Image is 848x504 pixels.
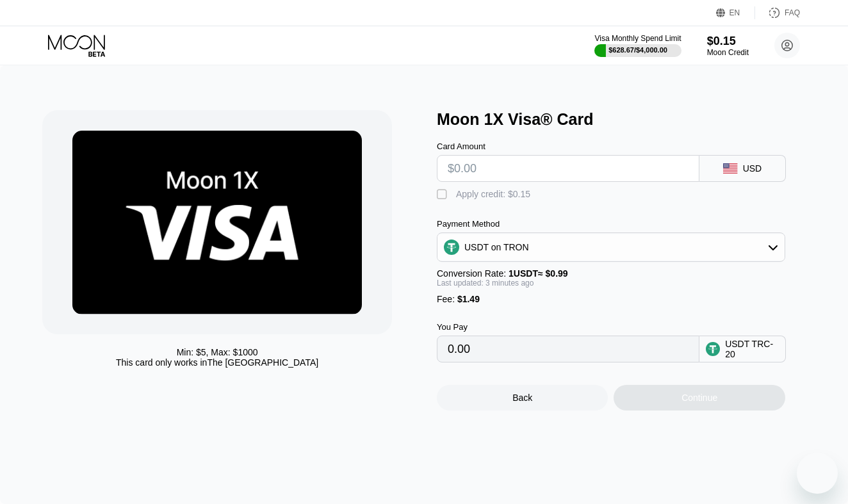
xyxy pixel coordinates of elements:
[512,393,532,403] div: Back
[437,219,785,229] div: Payment Method
[437,279,785,288] div: Last updated: 3 minutes ago
[177,347,258,357] div: Min: $ 5 , Max: $ 1000
[464,242,529,252] div: USDT on TRON
[448,156,689,181] input: $0.00
[797,453,838,494] iframe: Button to launch messaging window
[457,294,480,304] span: $1.49
[725,339,779,359] div: USDT TRC-20
[437,268,785,279] div: Conversion Rate:
[785,8,800,17] div: FAQ
[608,46,667,54] div: $628.67 / $4,000.00
[437,142,699,151] div: Card Amount
[437,294,785,304] div: Fee :
[437,234,785,260] div: USDT on TRON
[755,6,800,19] div: FAQ
[594,34,681,57] div: Visa Monthly Spend Limit$628.67/$4,000.00
[437,188,450,201] div: 
[707,35,749,57] div: $0.15Moon Credit
[437,322,699,332] div: You Pay
[456,189,530,199] div: Apply credit: $0.15
[743,163,762,174] div: USD
[707,48,749,57] div: Moon Credit
[730,8,740,17] div: EN
[716,6,755,19] div: EN
[116,357,318,368] div: This card only works in The [GEOGRAPHIC_DATA]
[437,110,819,129] div: Moon 1X Visa® Card
[594,34,681,43] div: Visa Monthly Spend Limit
[707,35,749,48] div: $0.15
[509,268,568,279] span: 1 USDT ≈ $0.99
[437,385,608,411] div: Back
